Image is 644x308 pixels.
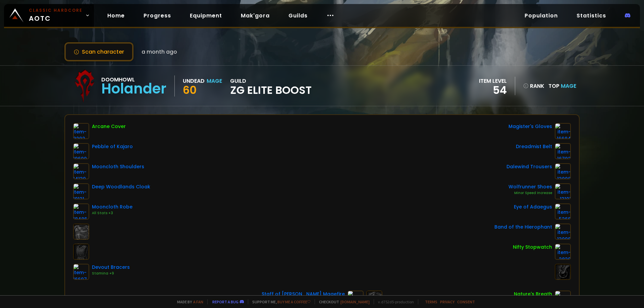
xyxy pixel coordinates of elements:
a: Buy me a coffee [277,299,311,304]
a: [DOMAIN_NAME] [340,299,370,304]
img: item-16684 [555,123,571,139]
div: Doomhowl [101,75,166,84]
img: item-8292 [73,123,89,139]
div: item level [479,77,507,85]
div: Mooncloth Robe [92,203,132,210]
a: a fan [193,299,203,304]
div: Minor Speed Increase [508,190,552,196]
a: Report a bug [212,299,238,304]
small: Classic Hardcore [29,7,83,13]
div: Arcane Cover [92,123,126,130]
div: Nature's Breath [514,291,552,298]
a: Statistics [571,9,611,22]
a: Guilds [283,9,313,22]
div: Pebble of Kajaro [92,143,133,150]
div: guild [230,77,312,95]
a: Home [102,9,130,22]
div: Nifty Stopwatch [513,244,552,251]
span: Mage [561,82,576,90]
div: Devout Bracers [92,264,130,271]
span: 60 [183,82,197,98]
img: item-5266 [555,203,571,220]
img: item-16702 [555,143,571,159]
img: item-14139 [73,163,89,179]
img: item-16697 [73,264,89,280]
a: Mak'gora [235,9,275,22]
a: Terms [425,299,437,304]
div: Wolfrunner Shoes [508,183,552,190]
a: Equipment [184,9,227,22]
a: Progress [138,9,176,22]
div: Top [548,82,576,90]
a: Population [519,9,563,22]
span: Checkout [315,299,370,304]
span: AOTC [29,7,83,23]
div: Band of the Hierophant [494,224,552,231]
img: item-13008 [555,163,571,179]
span: Support me, [248,299,311,304]
div: rank [523,82,544,90]
span: ZG Elite Boost [230,85,312,95]
img: item-13101 [555,183,571,199]
button: Scan character [64,42,133,61]
div: Dalewind Trousers [506,163,552,170]
div: 54 [479,85,507,95]
div: Mooncloth Shoulders [92,163,144,170]
div: Eye of Adaegus [514,203,552,210]
span: Made by [173,299,203,304]
div: Magister's Gloves [508,123,552,130]
a: Classic HardcoreAOTC [4,4,94,27]
div: Undead [183,77,205,85]
a: Privacy [440,299,454,304]
img: item-13096 [555,224,571,240]
img: item-19121 [73,183,89,199]
div: Stamina +9 [92,271,130,276]
div: Holander [101,84,166,94]
div: Dreadmist Belt [516,143,552,150]
span: a month ago [142,48,177,56]
a: Consent [457,299,475,304]
div: Mage [207,77,222,85]
span: v. d752d5 - production [374,299,414,304]
div: Deep Woodlands Cloak [92,183,150,190]
div: Staff of [PERSON_NAME] Magefire [262,291,345,298]
img: item-18486 [73,203,89,220]
div: All Stats +3 [92,210,132,216]
img: item-2820 [555,244,571,260]
img: item-19600 [73,143,89,159]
